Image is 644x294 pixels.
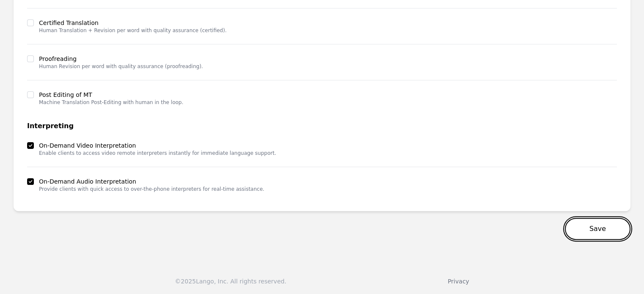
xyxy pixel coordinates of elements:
[27,121,617,131] h3: Interpreting
[448,278,469,285] a: Privacy
[39,141,276,150] label: On-Demand Video Interpretation
[175,277,286,286] div: © 2025 Lango, Inc. All rights reserved.
[39,91,183,99] label: Post Editing of MT
[39,186,264,192] p: Provide clients with quick access to over-the-phone interpreters for real-time assistance.
[39,177,264,186] label: On-Demand Audio Interpretation
[39,55,203,63] label: Proofreading
[39,99,183,106] p: Machine Translation Post-Editing with human in the loop.
[39,19,227,27] label: Certified Translation
[39,63,203,70] p: Human Revision per word with quality assurance (proofreading).
[565,218,630,240] button: Save
[39,150,276,157] p: Enable clients to access video remote interpreters instantly for immediate language support.
[39,27,227,34] p: Human Translation + Revision per word with quality assurance (certified).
